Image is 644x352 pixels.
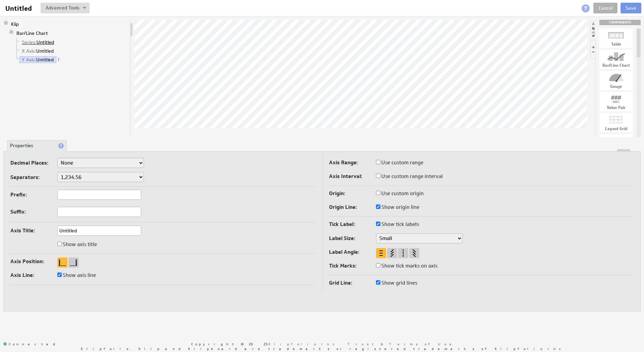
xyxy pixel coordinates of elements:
[376,280,380,285] input: Show grid lines
[57,242,62,246] input: Show axis title
[9,21,21,27] a: Klip
[376,189,424,198] label: Use custom origin
[599,63,633,67] div: Bar/Line Chart
[376,191,380,195] input: Use custom origin
[590,21,596,39] li: Hide or show the component palette
[599,20,641,25] div: Drag & drop components onto the workspace
[347,342,456,346] a: Trust & Terms of Use
[10,226,57,235] label: Axis Title:
[268,342,340,346] a: Klipfolio Inc.
[329,261,376,271] label: Tick Marks:
[621,3,641,13] button: Save
[329,172,376,181] label: Axis Interval:
[599,42,633,46] div: Table
[329,234,376,243] label: Label Size:
[329,278,376,288] label: Grid Line:
[376,172,443,181] label: Use custom range interval
[329,247,376,257] label: Label Angle:
[590,40,596,59] li: Hide or show the component controls palette
[10,271,57,280] label: Axis Line:
[22,48,36,54] span: X Axis:
[329,220,376,229] label: Tick Label:
[22,39,37,45] span: Series:
[19,39,57,46] a: Series: Untitled
[57,273,62,277] input: Show axis line
[376,220,419,229] label: Show tick labels
[56,57,61,62] span: More actions
[329,158,376,167] label: Axis Range:
[10,158,57,168] label: Decimal Places:
[599,127,633,131] div: Layout Grid
[10,207,57,217] label: Suffix:
[81,347,567,350] span: Klipfolio, Klip and Klipboard are trademarks or registered trademarks of Klipfolio Inc.
[7,140,67,152] li: Properties
[19,56,56,63] a: Y Axis: Untitled
[19,48,56,54] a: X Axis: Untitled
[376,261,437,271] label: Show tick marks on axis
[14,30,51,37] a: Bar/Line Chart
[57,271,96,280] label: Show axis line
[191,342,340,346] span: Copyright © 2025
[10,173,57,182] label: Separators:
[329,202,376,212] label: Origin Line:
[376,158,423,167] label: Use custom range
[376,204,380,209] input: Show origin line
[3,342,59,346] span: Connected: ID: dpnc-22 Online: true
[83,7,86,10] img: button-savedrop.png
[376,263,380,268] input: Show tick marks on axis
[57,240,97,249] label: Show axis title
[22,57,36,63] span: Y Axis:
[3,3,37,14] input: Untitled
[10,257,57,266] label: Axis Position:
[376,160,380,164] input: Use custom range
[329,189,376,198] label: Origin:
[599,106,633,110] div: Value Pair
[10,190,57,199] label: Prefix:
[376,174,380,178] input: Use custom range interval
[599,84,633,89] div: Gauge
[376,202,419,212] label: Show origin line
[376,222,380,226] input: Show tick labels
[376,278,417,288] label: Show grid lines
[593,3,618,13] a: Cancel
